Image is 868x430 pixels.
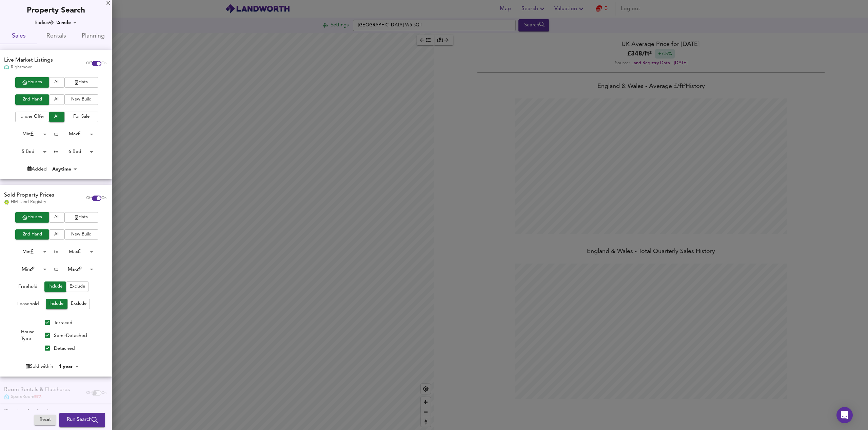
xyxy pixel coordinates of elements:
[46,299,67,309] button: Include
[106,1,111,6] div: X
[58,146,96,157] div: 6 Bed
[53,231,61,239] span: All
[19,231,46,239] span: 2nd Hand
[54,320,73,325] span: Terraced
[4,31,33,42] span: Sales
[67,416,98,425] span: Run Search
[101,61,106,66] span: On
[4,65,9,70] img: Rightmove
[19,78,46,86] span: Houses
[41,31,71,42] span: Rentals
[79,31,108,42] span: Planning
[15,229,49,240] button: 2nd Hand
[15,212,49,223] button: Houses
[12,129,49,139] div: Min
[26,363,53,370] div: Sold within
[49,212,64,223] button: All
[4,199,54,205] div: HM Land Registry
[68,231,95,239] span: New Build
[71,300,86,308] span: Exclude
[64,212,98,223] button: Flats
[15,316,41,355] div: House Type
[19,113,46,121] span: Under Offer
[50,166,79,173] div: Anytime
[18,283,38,292] div: Freehold
[101,196,106,201] span: On
[38,416,53,424] span: Reset
[4,200,9,205] img: Land Registry
[53,113,61,121] span: All
[53,78,61,86] span: All
[54,346,75,351] span: Detached
[35,19,54,26] div: Radius
[27,166,47,173] div: Added
[48,283,63,291] span: Include
[836,407,853,423] div: Open Intercom Messenger
[19,213,46,221] span: Houses
[54,131,58,138] div: to
[53,213,61,221] span: All
[66,281,88,292] button: Exclude
[12,247,49,257] div: Min
[67,299,90,309] button: Exclude
[49,94,64,105] button: All
[58,247,96,257] div: Max
[57,363,81,370] div: 1 year
[34,415,56,426] button: Reset
[4,64,53,70] div: Rightmove
[59,413,105,427] button: Run Search
[58,264,96,275] div: Max
[68,96,95,104] span: New Build
[70,283,85,291] span: Exclude
[54,19,79,26] div: ¼ mile
[17,300,39,309] div: Leasehold
[54,149,58,155] div: to
[68,78,95,86] span: Flats
[68,213,95,221] span: Flats
[86,61,92,66] span: Off
[53,96,61,104] span: All
[49,300,64,308] span: Include
[64,77,98,88] button: Flats
[15,112,49,122] button: Under Offer
[49,112,64,122] button: All
[49,229,64,240] button: All
[64,112,98,122] button: For Sale
[68,113,95,121] span: For Sale
[15,94,49,105] button: 2nd Hand
[12,146,49,157] div: 5 Bed
[19,96,46,104] span: 2nd Hand
[54,248,58,255] div: to
[64,94,98,105] button: New Build
[86,196,92,201] span: Off
[15,77,49,88] button: Houses
[54,266,58,273] div: to
[4,56,53,64] div: Live Market Listings
[64,229,98,240] button: New Build
[49,77,64,88] button: All
[54,333,87,338] span: Semi-Detached
[58,129,96,139] div: Max
[12,264,49,275] div: Min
[4,191,54,199] div: Sold Property Prices
[44,281,66,292] button: Include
